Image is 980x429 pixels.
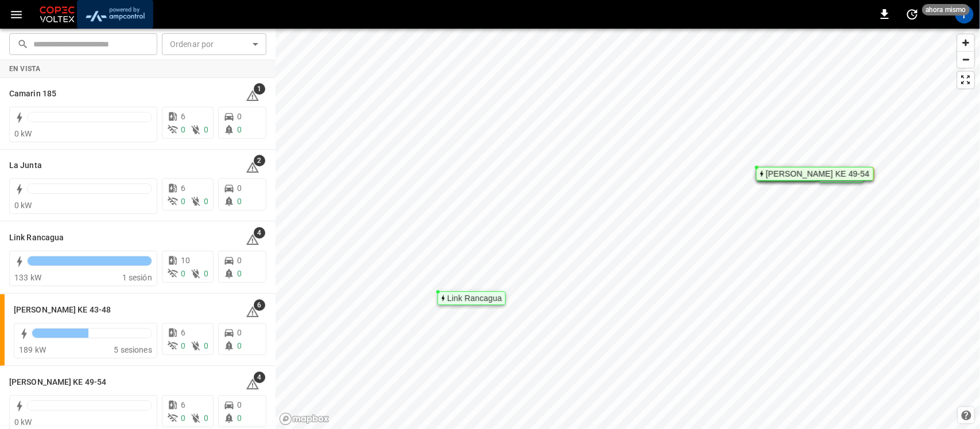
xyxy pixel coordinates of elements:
h6: Loza Colon KE 49-54 [9,376,106,389]
span: 0 [237,414,242,423]
div: Map marker [437,291,506,305]
span: 0 [181,341,185,350]
span: 2 [254,155,265,166]
span: 0 [181,414,185,423]
span: 0 [204,269,208,278]
strong: En vista [9,65,40,73]
div: [PERSON_NAME] KE 49-54 [766,170,870,177]
span: 0 [237,125,242,134]
h6: Camarin 185 [9,88,56,100]
span: 6 [181,328,185,337]
h6: Link Rancagua [9,232,64,244]
span: 5 sesiones [114,345,152,354]
span: 4 [254,372,265,383]
a: Mapbox homepage [279,412,330,426]
span: 1 [254,83,265,95]
span: 0 [237,184,242,193]
span: 0 [237,341,242,350]
span: 6 [181,184,185,193]
div: Link Rancagua [447,295,502,302]
h6: La Junta [9,159,42,172]
button: Zoom out [958,51,974,68]
span: 10 [181,256,190,265]
span: 1 sesión [122,273,152,282]
span: 4 [254,227,265,239]
span: 0 [237,256,242,265]
button: set refresh interval [903,5,921,24]
span: 133 kW [14,273,41,282]
button: Zoom in [958,34,974,51]
div: Map marker [756,167,874,181]
span: 0 [181,125,185,134]
span: 0 kW [14,129,32,138]
img: Customer Logo [37,3,77,25]
h6: Loza Colon KE 43-48 [14,304,111,317]
span: 0 kW [14,201,32,210]
span: 0 [237,328,242,337]
span: ahora mismo [922,4,970,15]
span: 6 [181,112,185,121]
span: 0 [181,269,185,278]
span: 6 [254,299,265,311]
span: 0 [237,197,242,206]
span: 189 kW [19,345,46,354]
span: 0 [181,197,185,206]
span: 0 [237,269,242,278]
span: 0 [237,400,242,409]
span: 0 [204,197,208,206]
span: 0 [237,112,242,121]
span: 0 kW [14,418,32,427]
span: 0 [204,125,208,134]
span: 6 [181,400,185,409]
span: 0 [204,341,208,350]
img: ampcontrol.io logo [82,3,149,25]
span: 0 [204,414,208,423]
